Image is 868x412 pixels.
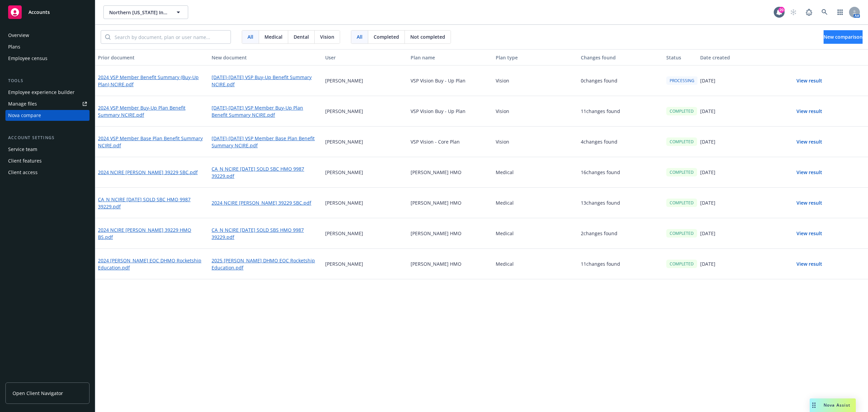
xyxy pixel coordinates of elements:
div: COMPLETED [666,168,697,176]
a: Employee experience builder [5,87,90,98]
div: New document [212,54,320,61]
div: 20 [778,7,785,13]
div: [PERSON_NAME] HMO [408,218,493,249]
a: Manage files [5,98,90,109]
p: 13 changes found [581,199,620,206]
button: View result [786,105,833,118]
button: New comparison [824,30,863,44]
div: COMPLETED [666,107,697,115]
button: View result [786,166,833,179]
div: Vision [493,65,578,96]
p: [DATE] [700,77,715,84]
span: Vision [320,33,334,40]
div: Vision [493,96,578,127]
div: Tools [5,77,90,84]
a: 2024 NCIRE [PERSON_NAME] 39229 SBC.pdf [212,199,311,206]
div: Plan name [411,54,490,61]
div: VSP Vision - Core Plan [408,127,493,157]
span: Nova Assist [824,402,850,408]
p: 11 changes found [581,108,620,115]
div: Changes found [581,54,660,61]
button: Changes found [578,49,663,65]
div: Medical [493,218,578,249]
p: [PERSON_NAME] [325,108,363,115]
div: Employee experience builder [8,87,75,98]
a: Start snowing [787,5,800,19]
a: Nova compare [5,110,90,121]
div: PROCESSING [666,76,698,85]
a: 2024 NCIRE [PERSON_NAME] 39229 HMO BS.pdf [98,226,206,241]
a: [DATE]-[DATE] VSP Member Buy-Up Plan Benefit Summary NCIRE.pdf [212,104,320,118]
button: View result [786,257,833,271]
div: User [325,54,405,61]
span: All [248,33,253,40]
span: Accounts [28,10,50,15]
a: 2024 [PERSON_NAME] EOC DHMO Rocketship Education.pdf [98,257,206,271]
p: [PERSON_NAME] [325,260,363,267]
a: 2024 NCIRE [PERSON_NAME] 39229 SBC.pdf [98,169,198,176]
div: Account settings [5,134,90,141]
a: Accounts [5,3,90,22]
a: Employee census [5,53,90,64]
div: Status [666,54,695,61]
button: View result [786,196,833,210]
p: 2 changes found [581,230,617,237]
p: [PERSON_NAME] [325,199,363,206]
button: New document [209,49,322,65]
div: Plans [8,41,20,52]
button: View result [786,135,833,149]
div: Service team [8,144,37,155]
div: COMPLETED [666,137,697,146]
button: View result [786,227,833,240]
div: Client features [8,155,42,166]
p: [DATE] [700,260,715,267]
button: View result [786,74,833,88]
div: Manage files [8,98,37,109]
div: Overview [8,30,29,41]
p: [DATE] [700,199,715,206]
span: Dental [294,33,309,40]
div: VSP Vision Buy - Up Plan [408,65,493,96]
a: 2025 [PERSON_NAME] DHMO EOC Rocketship Education.pdf [212,257,320,271]
p: 0 changes found [581,77,617,84]
a: Search [818,5,831,19]
div: Employee census [8,53,47,64]
a: Client access [5,167,90,178]
a: 2024 VSP Member Buy-Up Plan Benefit Summary NCIRE.pdf [98,104,206,118]
span: Northern [US_STATE] Institute for Research and Education [109,9,168,16]
p: [PERSON_NAME] [325,230,363,237]
a: Switch app [833,5,847,19]
span: All [357,33,362,40]
span: Open Client Navigator [13,390,63,397]
div: COMPLETED [666,229,697,238]
input: Search by document, plan or user name... [111,31,231,43]
div: [PERSON_NAME] HMO [408,249,493,279]
span: New comparison [824,34,863,40]
button: User [322,49,408,65]
button: Plan name [408,49,493,65]
button: Status [664,49,698,65]
div: Medical [493,188,578,218]
div: Client access [8,167,38,178]
button: Date created [697,49,783,65]
a: [DATE]-[DATE] VSP Member Base Plan Benefit Summary NCIRE.pdf [212,135,320,149]
p: [DATE] [700,230,715,237]
svg: Search [105,34,111,40]
div: Plan type [496,54,575,61]
div: Drag to move [810,398,818,412]
div: COMPLETED [666,260,697,268]
a: Client features [5,155,90,166]
p: [DATE] [700,138,715,145]
p: [DATE] [700,108,715,115]
p: [PERSON_NAME] [325,138,363,145]
div: Medical [493,249,578,279]
a: Plans [5,41,90,52]
button: Nova Assist [810,398,856,412]
button: Prior document [95,49,209,65]
p: 4 changes found [581,138,617,145]
a: 2024 VSP Member Benefit Summary (Buy-Up Plan) NCIRE.pdf [98,74,206,88]
a: CA_N NCIRE [DATE] SOLD SBS HMO 9987 39229.pdf [212,226,320,241]
button: Northern [US_STATE] Institute for Research and Education [103,5,188,19]
div: Nova compare [8,110,41,121]
div: VSP Vision Buy - Up Plan [408,96,493,127]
